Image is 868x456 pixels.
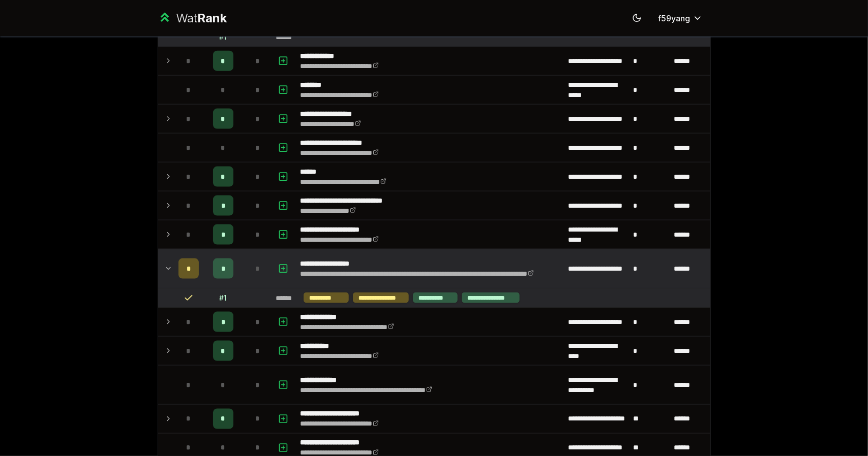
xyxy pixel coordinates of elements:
[197,11,227,25] span: Rank
[659,12,691,24] span: f59yang
[176,10,227,26] div: Wat
[220,32,227,42] div: # 1
[220,293,227,303] div: # 1
[158,10,227,26] a: WatRank
[650,9,711,27] button: f59yang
